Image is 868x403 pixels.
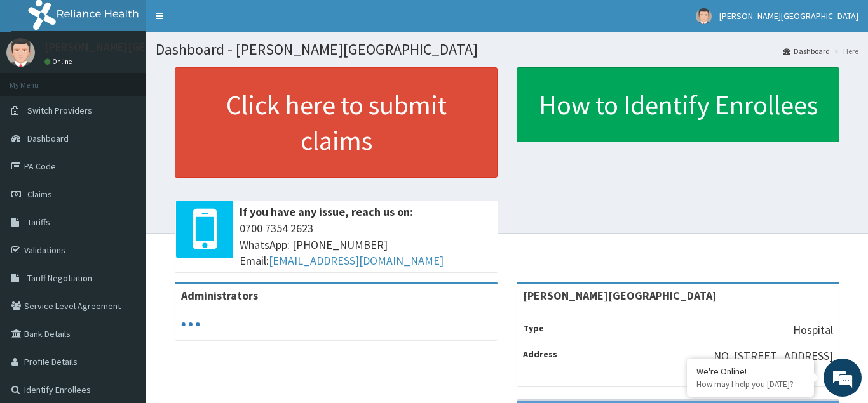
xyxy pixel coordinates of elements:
svg: audio-loading [181,315,200,334]
a: Online [44,57,75,66]
a: Click here to submit claims [175,67,498,178]
b: Type [523,322,544,334]
strong: [PERSON_NAME][GEOGRAPHIC_DATA] [523,288,717,303]
a: How to Identify Enrollees [517,67,839,142]
li: Here [831,46,858,56]
b: If you have any issue, reach us on: [240,204,413,219]
p: How may I help you today? [696,379,804,390]
img: User Image [6,38,35,67]
div: We're Online! [696,366,804,377]
a: [EMAIL_ADDRESS][DOMAIN_NAME] [269,253,444,268]
b: Administrators [181,288,258,303]
span: Switch Providers [27,105,92,116]
span: Tariff Negotiation [27,272,92,284]
h1: Dashboard - [PERSON_NAME][GEOGRAPHIC_DATA] [156,41,858,58]
p: [PERSON_NAME][GEOGRAPHIC_DATA] [44,41,233,53]
a: Dashboard [783,46,830,56]
p: NO. [STREET_ADDRESS] [714,348,833,364]
b: Address [523,348,557,360]
span: [PERSON_NAME][GEOGRAPHIC_DATA] [719,10,858,22]
span: Claims [27,188,52,200]
span: Tariffs [27,216,50,228]
p: Hospital [793,322,833,338]
span: 0700 7354 2623 WhatsApp: [PHONE_NUMBER] Email: [240,220,491,269]
span: Dashboard [27,133,69,144]
img: User Image [696,8,712,24]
